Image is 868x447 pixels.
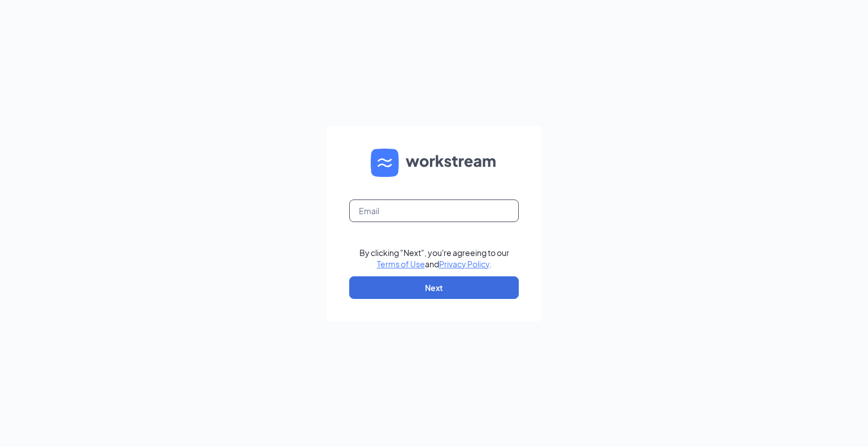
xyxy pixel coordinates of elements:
button: Next [349,276,519,299]
div: By clicking "Next", you're agreeing to our and . [359,247,509,270]
img: WS logo and Workstream text [371,149,497,177]
a: Terms of Use [377,259,425,269]
input: Email [349,199,519,222]
a: Privacy Policy [439,259,489,269]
